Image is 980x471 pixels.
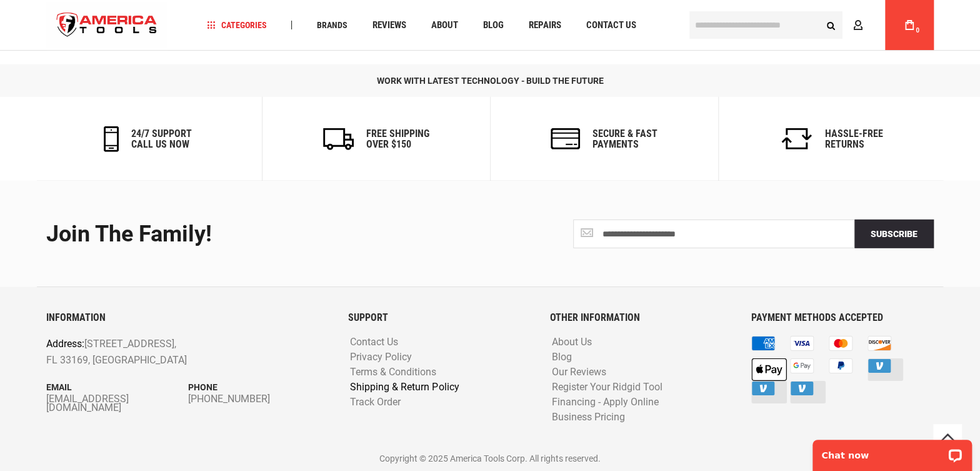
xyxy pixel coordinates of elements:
[549,352,575,363] a: Blog
[46,2,167,49] img: America Tools
[372,21,406,30] span: Reviews
[549,367,609,378] a: Our Reviews
[529,21,561,30] span: Repairs
[549,397,662,408] a: Financing - Apply Online
[201,17,272,34] a: Categories
[483,21,504,30] span: Blog
[477,17,509,34] a: Blog
[367,17,412,34] a: Reviews
[550,312,732,323] h6: OTHER INFORMATION
[347,352,415,363] a: Privacy Policy
[311,17,353,34] a: Brands
[317,21,347,29] span: Brands
[188,380,330,394] p: Phone
[46,395,188,412] a: [EMAIL_ADDRESS][DOMAIN_NAME]
[46,2,167,49] a: store logo
[188,395,330,403] a: [PHONE_NUMBER]
[431,21,458,30] span: About
[916,27,919,34] span: 0
[348,312,531,323] h6: SUPPORT
[549,382,666,393] a: Register Your Ridgid Tool
[825,128,883,150] h6: Hassle-Free Returns
[46,338,84,350] span: Address:
[207,21,267,29] span: Categories
[46,452,934,465] p: Copyright © 2025 America Tools Corp. All rights reserved.
[586,21,636,30] span: Contact Us
[347,337,401,348] a: Contact Us
[46,380,188,394] p: Email
[592,128,657,150] h6: secure & fast payments
[46,312,329,323] h6: INFORMATION
[366,128,429,150] h6: Free Shipping Over $150
[46,336,273,368] p: [STREET_ADDRESS], FL 33169, [GEOGRAPHIC_DATA]
[347,367,439,378] a: Terms & Conditions
[804,432,980,471] iframe: LiveChat chat widget
[46,222,481,247] div: Join the Family!
[131,128,192,150] h6: 24/7 support call us now
[523,17,567,34] a: Repairs
[854,220,934,248] button: Subscribe
[549,337,595,348] a: About Us
[751,312,934,323] h6: PAYMENT METHODS ACCEPTED
[549,412,628,423] a: Business Pricing
[819,13,842,37] button: Search
[871,229,917,239] span: Subscribe
[426,17,464,34] a: About
[347,397,404,408] a: Track Order
[581,17,642,34] a: Contact Us
[347,382,462,393] a: Shipping & Return Policy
